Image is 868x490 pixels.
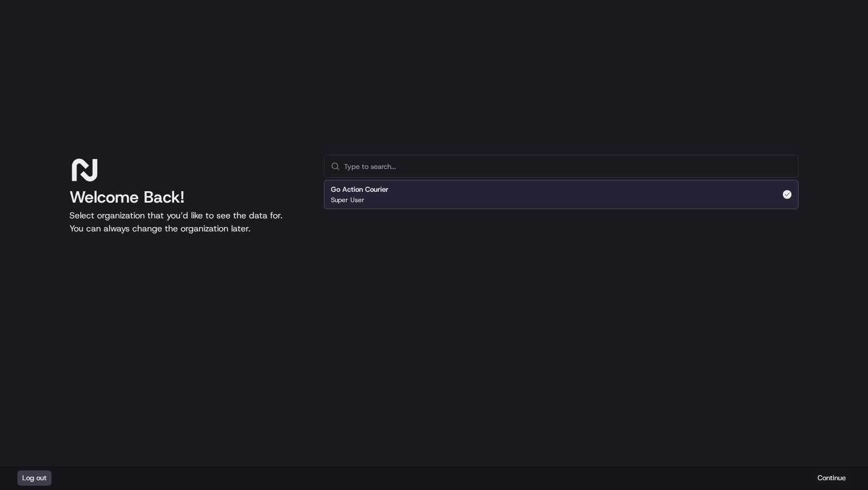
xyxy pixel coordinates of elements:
[69,187,307,207] h1: Welcome Back!
[69,209,307,235] p: Select organization that you’d like to see the data for. You can always change the organization l...
[331,196,365,204] p: Super User
[17,470,52,486] button: Log out
[813,470,851,486] button: Continue
[324,178,799,211] div: Suggestions
[331,185,388,194] h2: Go Action Courier
[344,155,792,177] input: Type to search...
